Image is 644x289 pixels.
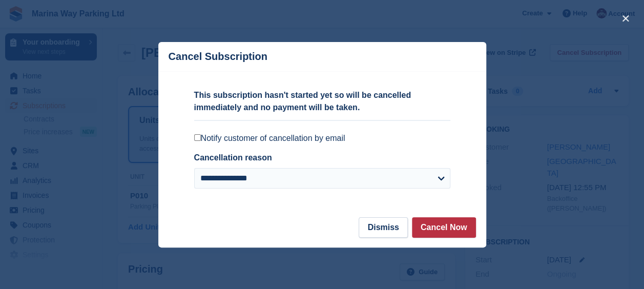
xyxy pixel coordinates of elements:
[194,89,450,114] p: This subscription hasn't started yet so will be cancelled immediately and no payment will be taken.
[194,133,450,143] label: Notify customer of cancellation by email
[169,51,267,63] p: Cancel Subscription
[412,217,476,238] button: Cancel Now
[194,134,201,141] input: Notify customer of cancellation by email
[617,10,634,27] button: close
[359,217,407,238] button: Dismiss
[194,153,272,162] label: Cancellation reason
